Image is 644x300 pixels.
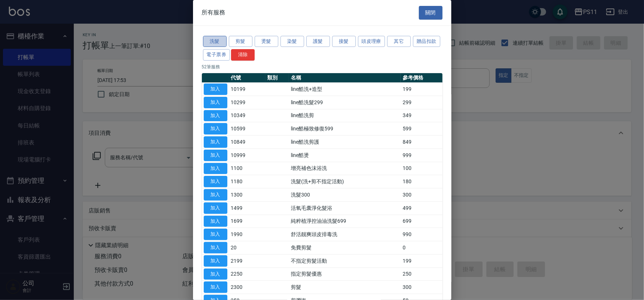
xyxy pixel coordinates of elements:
[231,49,255,61] button: 清除
[401,281,442,294] td: 300
[229,96,265,109] td: 10299
[401,241,442,255] td: 0
[401,109,442,122] td: 349
[413,36,440,47] button: 贈品扣款
[204,269,227,280] button: 加入
[204,189,227,201] button: 加入
[204,136,227,148] button: 加入
[204,202,227,214] button: 加入
[255,36,278,47] button: 燙髮
[203,49,230,61] button: 電子票券
[229,241,265,255] td: 20
[229,175,265,188] td: 1180
[401,254,442,267] td: 199
[204,123,227,134] button: 加入
[202,64,442,70] p: 52 筆服務
[229,215,265,228] td: 1699
[401,136,442,149] td: 849
[204,176,227,187] button: 加入
[401,73,442,83] th: 參考價格
[289,228,401,241] td: 舒活靓爽頭皮排毒洗
[229,254,265,267] td: 2199
[229,136,265,149] td: 10849
[401,188,442,202] td: 300
[203,36,227,47] button: 洗髮
[229,73,265,83] th: 代號
[204,163,227,174] button: 加入
[229,228,265,241] td: 1990
[401,83,442,96] td: 199
[289,83,401,96] td: line酷洗+造型
[289,201,401,215] td: 活氧毛囊淨化髮浴
[204,83,227,95] button: 加入
[229,201,265,215] td: 1499
[229,188,265,202] td: 1300
[229,109,265,122] td: 10349
[265,73,289,83] th: 類別
[289,188,401,202] td: 洗髮300
[229,162,265,175] td: 1100
[401,201,442,215] td: 499
[401,175,442,188] td: 180
[289,149,401,162] td: line酷燙
[289,215,401,228] td: 純粹植淨控油油洗髮699
[289,73,401,83] th: 名稱
[401,215,442,228] td: 699
[289,281,401,294] td: 剪髮
[401,122,442,136] td: 599
[289,254,401,267] td: 不指定剪髮活動
[204,216,227,227] button: 加入
[204,282,227,293] button: 加入
[229,149,265,162] td: 10999
[401,149,442,162] td: 999
[204,150,227,161] button: 加入
[280,36,304,47] button: 染髮
[229,83,265,96] td: 10199
[289,109,401,122] td: line酷洗剪
[229,122,265,136] td: 10599
[204,110,227,122] button: 加入
[289,122,401,136] td: line酷極致修復599
[229,267,265,281] td: 2250
[387,36,411,47] button: 其它
[289,136,401,149] td: line酷洗剪護
[401,228,442,241] td: 990
[204,242,227,253] button: 加入
[204,229,227,240] button: 加入
[204,97,227,108] button: 加入
[306,36,330,47] button: 護髮
[204,255,227,267] button: 加入
[332,36,356,47] button: 接髮
[229,36,252,47] button: 剪髮
[401,267,442,281] td: 250
[289,175,401,188] td: 洗髮(洗+剪不指定活動)
[289,96,401,109] td: line酷洗髮299
[289,162,401,175] td: 增亮補色沫浴洗
[419,6,442,20] button: 關閉
[202,9,225,16] span: 所有服務
[289,267,401,281] td: 指定剪髮優惠
[401,162,442,175] td: 100
[401,96,442,109] td: 299
[358,36,385,47] button: 頭皮理療
[229,281,265,294] td: 2300
[289,241,401,255] td: 免費剪髮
